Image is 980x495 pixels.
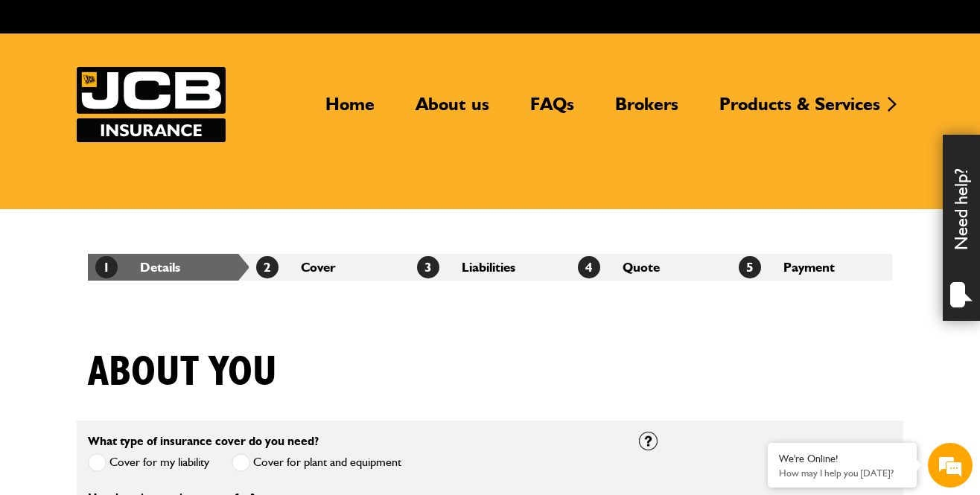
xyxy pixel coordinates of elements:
[256,256,279,278] span: 2
[578,256,600,278] span: 4
[249,254,410,281] li: Cover
[731,254,892,281] li: Payment
[570,254,731,281] li: Quote
[739,256,761,278] span: 5
[314,93,386,127] a: Home
[417,256,439,278] span: 3
[77,67,226,142] a: JCB Insurance Services
[779,453,906,465] div: We're Online!
[232,453,401,472] label: Cover for plant and equipment
[77,67,226,142] img: JCB Insurance Services logo
[410,254,570,281] li: Liabilities
[88,348,277,397] h1: About you
[943,135,980,321] div: Need help?
[88,254,249,281] li: Details
[88,453,209,472] label: Cover for my liability
[519,93,585,127] a: FAQs
[708,93,891,127] a: Products & Services
[88,435,319,447] label: What type of insurance cover do you need?
[604,93,690,127] a: Brokers
[779,467,906,479] p: How may I help you today?
[404,93,500,127] a: About us
[95,256,118,278] span: 1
